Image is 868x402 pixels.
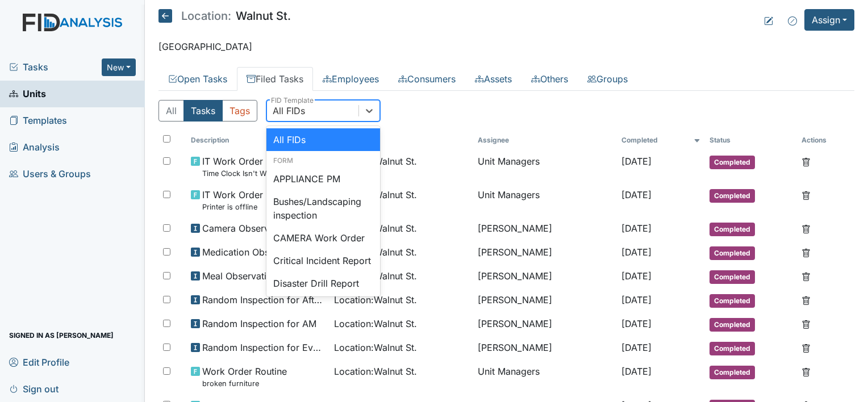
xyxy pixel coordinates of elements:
[266,295,380,331] div: EMERGENCY Work Order
[621,223,652,234] span: [DATE]
[158,67,237,91] a: Open Tasks
[334,365,417,378] span: Location : Walnut St.
[621,366,652,377] span: [DATE]
[9,380,59,397] span: Sign out
[202,221,290,235] span: Camera Observation
[334,293,417,307] span: Location : Walnut St.
[202,168,289,179] small: Time Clock Isn't Working
[804,9,854,31] button: Assign
[473,183,617,217] td: Unit Managers
[266,190,380,227] div: Bushes/Landscaping inspection
[710,342,755,355] span: Completed
[202,269,277,283] span: Meal Observation
[222,100,257,122] button: Tags
[802,154,811,168] a: Delete
[183,100,223,122] button: Tasks
[158,40,854,53] p: [GEOGRAPHIC_DATA]
[473,217,617,241] td: [PERSON_NAME]
[202,378,287,389] small: broken furniture
[473,265,617,288] td: [PERSON_NAME]
[266,272,380,295] div: Disaster Drill Report
[158,100,257,122] div: Type filter
[473,131,617,150] th: Assignee
[710,189,755,203] span: Completed
[202,341,325,354] span: Random Inspection for Evening
[802,221,811,235] a: Delete
[9,85,46,103] span: Units
[802,293,811,307] a: Delete
[9,326,114,344] span: Signed in as [PERSON_NAME]
[473,336,617,360] td: [PERSON_NAME]
[578,67,637,91] a: Groups
[273,104,305,118] div: All FIDs
[621,294,652,305] span: [DATE]
[710,318,755,332] span: Completed
[473,150,617,183] td: Unit Managers
[473,241,617,265] td: [PERSON_NAME]
[802,365,811,378] a: Delete
[389,67,465,91] a: Consumers
[202,245,325,259] span: Medication Observation Checklist
[521,67,578,91] a: Others
[621,156,652,167] span: [DATE]
[202,154,289,179] span: IT Work Order Time Clock Isn't Working
[9,112,67,129] span: Templates
[621,342,652,353] span: [DATE]
[266,249,380,272] div: Critical Incident Report
[705,131,797,150] th: Toggle SortBy
[621,318,652,329] span: [DATE]
[9,60,102,74] a: Tasks
[313,67,389,91] a: Employees
[9,353,69,371] span: Edit Profile
[802,188,811,202] a: Delete
[710,246,755,260] span: Completed
[621,246,652,258] span: [DATE]
[202,365,287,389] span: Work Order Routine broken furniture
[473,360,617,393] td: Unit Managers
[202,188,263,212] span: IT Work Order Printer is offline
[617,131,705,150] th: Toggle SortBy
[710,156,755,169] span: Completed
[473,288,617,312] td: [PERSON_NAME]
[9,139,60,156] span: Analysis
[710,270,755,284] span: Completed
[9,165,91,183] span: Users & Groups
[710,223,755,236] span: Completed
[710,366,755,379] span: Completed
[181,10,231,22] span: Location:
[186,131,330,150] th: Toggle SortBy
[202,202,263,212] small: Printer is offline
[465,67,521,91] a: Assets
[710,294,755,308] span: Completed
[266,128,380,151] div: All FIDs
[102,58,136,76] button: New
[621,189,652,200] span: [DATE]
[202,317,316,330] span: Random Inspection for AM
[329,131,473,150] th: Toggle SortBy
[473,312,617,336] td: [PERSON_NAME]
[266,156,380,166] div: Form
[163,135,170,143] input: Toggle All Rows Selected
[621,270,652,282] span: [DATE]
[202,293,325,307] span: Random Inspection for Afternoon
[266,227,380,249] div: CAMERA Work Order
[802,341,811,354] a: Delete
[802,269,811,283] a: Delete
[237,67,313,91] a: Filed Tasks
[334,317,417,330] span: Location : Walnut St.
[797,131,854,150] th: Actions
[158,9,291,23] h5: Walnut St.
[334,341,417,354] span: Location : Walnut St.
[802,245,811,259] a: Delete
[802,317,811,330] a: Delete
[266,167,380,190] div: APPLIANCE PM
[158,100,184,122] button: All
